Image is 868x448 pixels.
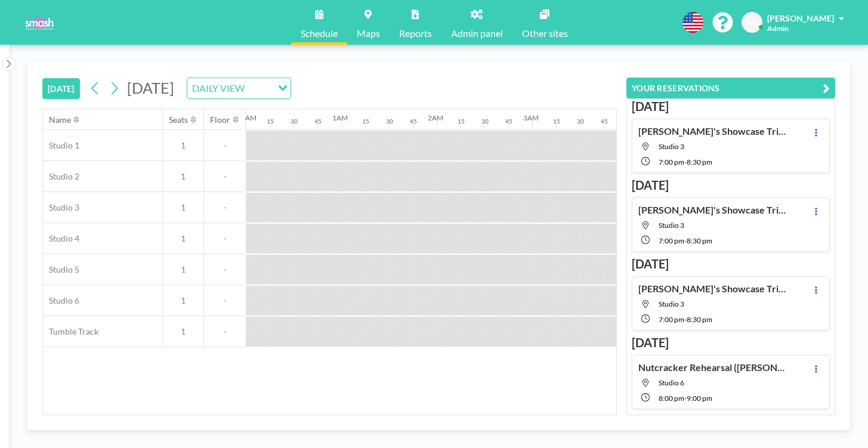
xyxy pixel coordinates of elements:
[451,29,503,38] span: Admin panel
[357,29,380,38] span: Maps
[659,299,684,308] span: Studio 3
[204,202,246,213] span: -
[684,157,687,166] span: -
[684,394,687,403] span: -
[190,81,247,96] span: DAILY VIEW
[386,118,393,125] div: 30
[163,233,203,244] span: 1
[187,78,291,98] div: Search for option
[410,118,417,125] div: 45
[163,295,203,306] span: 1
[204,326,246,337] span: -
[659,394,684,403] span: 8:00 PM
[659,142,684,151] span: Studio 3
[632,335,830,350] h3: [DATE]
[767,13,834,23] span: [PERSON_NAME]
[638,125,787,137] h4: [PERSON_NAME]'s Showcase Trio Rehearsal
[204,264,246,275] span: -
[687,236,712,245] span: 8:30 PM
[399,29,432,38] span: Reports
[638,204,787,216] h4: [PERSON_NAME]'s Showcase Trio Rehearsal
[632,257,830,271] h3: [DATE]
[43,295,79,306] span: Studio 6
[684,236,687,245] span: -
[204,233,246,244] span: -
[458,118,465,125] div: 15
[332,113,348,122] div: 1AM
[687,157,712,166] span: 8:30 PM
[237,113,257,122] div: 12AM
[301,29,338,38] span: Schedule
[248,81,271,96] input: Search for option
[638,283,787,295] h4: [PERSON_NAME]'s Showcase Trio Rehearsal
[291,118,298,125] div: 30
[553,118,560,125] div: 15
[163,202,203,213] span: 1
[204,140,246,151] span: -
[163,264,203,275] span: 1
[659,315,684,324] span: 7:00 PM
[43,233,79,244] span: Studio 4
[314,118,322,125] div: 45
[481,118,489,125] div: 30
[687,315,712,324] span: 8:30 PM
[659,236,684,245] span: 7:00 PM
[169,115,188,125] div: Seats
[523,113,539,122] div: 3AM
[362,118,369,125] div: 15
[601,118,608,125] div: 45
[522,29,568,38] span: Other sites
[42,78,80,99] button: [DATE]
[204,295,246,306] span: -
[626,78,835,98] button: YOUR RESERVATIONS
[659,378,684,387] span: Studio 6
[43,202,79,213] span: Studio 3
[19,11,59,35] img: organization-logo
[659,157,684,166] span: 7:00 PM
[505,118,512,125] div: 45
[43,140,79,151] span: Studio 1
[747,17,758,28] span: RR
[43,264,79,275] span: Studio 5
[210,115,230,125] div: Floor
[428,113,443,122] div: 2AM
[632,99,830,114] h3: [DATE]
[163,326,203,337] span: 1
[577,118,584,125] div: 30
[687,394,712,403] span: 9:00 PM
[267,118,274,125] div: 15
[659,221,684,230] span: Studio 3
[638,362,787,373] h4: Nutcracker Rehearsal ([PERSON_NAME] w/Drosselmeyer)
[127,79,174,97] span: [DATE]
[767,24,789,33] span: Admin
[684,315,687,324] span: -
[43,326,98,337] span: Tumble Track
[632,414,830,429] h3: [DATE]
[163,140,203,151] span: 1
[43,171,79,182] span: Studio 2
[632,178,830,193] h3: [DATE]
[49,115,71,125] div: Name
[163,171,203,182] span: 1
[204,171,246,182] span: -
